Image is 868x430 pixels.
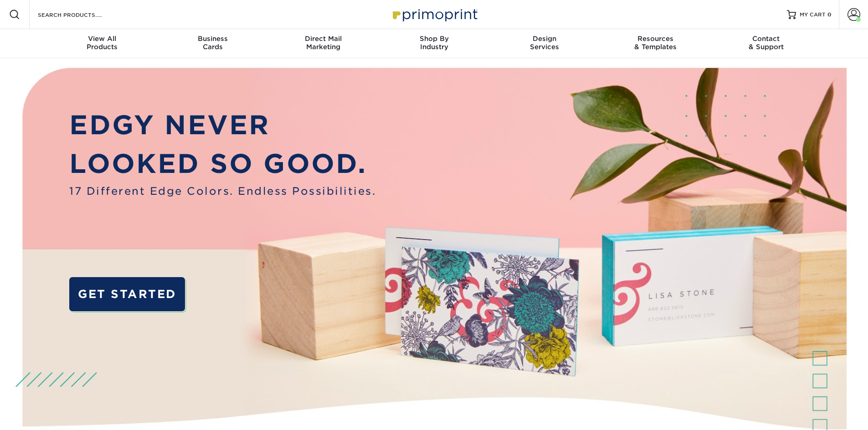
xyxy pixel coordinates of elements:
span: Business [157,35,268,43]
img: Primoprint [389,5,480,24]
span: MY CART [800,11,826,19]
a: Resources& Templates [600,29,711,58]
a: Contact& Support [711,29,822,58]
span: View All [47,35,158,43]
span: 0 [827,11,832,18]
span: Design [489,35,600,43]
p: EDGY NEVER [69,106,376,145]
a: View AllProducts [47,29,158,58]
span: Resources [600,35,711,43]
a: DesignServices [489,29,600,58]
a: Shop ByIndustry [379,29,489,58]
a: GET STARTED [69,277,185,311]
div: Industry [379,35,489,51]
a: Direct MailMarketing [268,29,379,58]
span: Direct Mail [268,35,379,43]
span: Contact [711,35,822,43]
span: Shop By [379,35,489,43]
div: & Support [711,35,822,51]
p: LOOKED SO GOOD. [69,144,376,183]
input: SEARCH PRODUCTS..... [37,9,126,20]
div: & Templates [600,35,711,51]
span: 17 Different Edge Colors. Endless Possibilities. [69,183,376,199]
div: Products [47,35,158,51]
a: BusinessCards [157,29,268,58]
div: Services [489,35,600,51]
div: Marketing [268,35,379,51]
div: Cards [157,35,268,51]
